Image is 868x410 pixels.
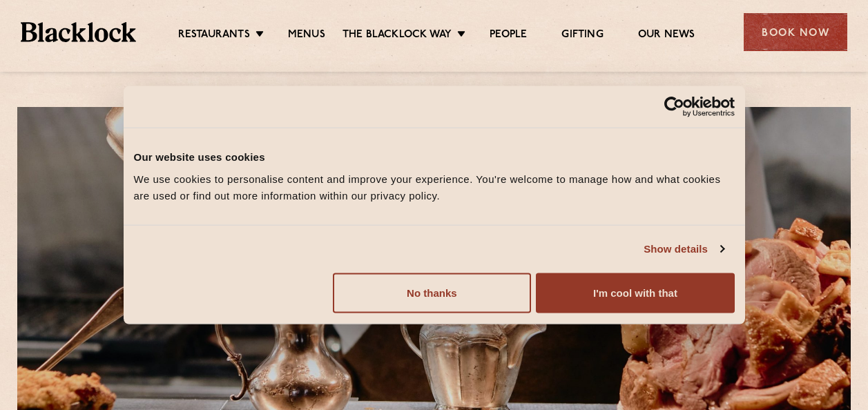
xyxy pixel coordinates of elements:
a: People [490,28,527,43]
div: Our website uses cookies [134,149,735,166]
a: Restaurants [178,28,250,43]
a: Gifting [561,28,603,43]
a: Our News [638,28,695,43]
div: We use cookies to personalise content and improve your experience. You're welcome to manage how a... [134,170,735,204]
button: I'm cool with that [536,273,734,313]
div: Book Now [744,13,847,51]
a: Show details [644,241,724,257]
button: No thanks [333,273,531,313]
a: The Blacklock Way [343,28,452,43]
img: BL_Textured_Logo-footer-cropped.svg [21,22,136,41]
a: Menus [288,28,325,43]
a: Usercentrics Cookiebot - opens in a new window [614,97,735,117]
